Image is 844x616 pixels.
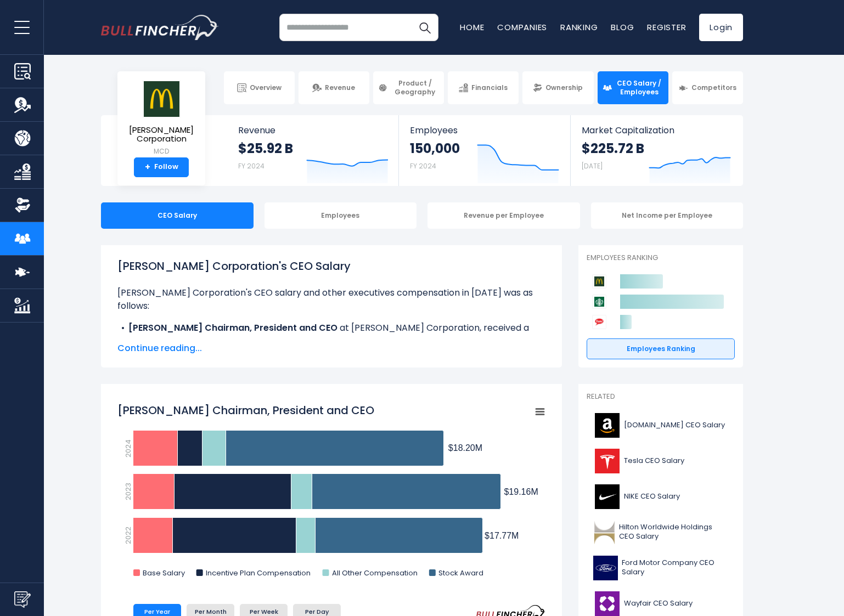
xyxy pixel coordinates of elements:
img: AMZN logo [593,413,621,438]
img: NKE logo [593,484,621,509]
tspan: $19.16M [504,487,538,496]
img: W logo [593,591,621,616]
text: Incentive Plan Compensation [206,568,311,578]
p: Employees Ranking [587,253,735,263]
span: Employees [410,125,559,135]
span: Market Capitalization [582,125,731,135]
a: Revenue [299,71,369,104]
span: Overview [250,83,282,92]
span: CEO Salary / Employees [615,79,663,96]
text: Stock Award [438,568,483,578]
div: CEO Salary [101,202,254,229]
a: [PERSON_NAME] Corporation MCD [126,80,197,157]
span: Ford Motor Company CEO Salary [622,558,728,577]
a: Ranking [560,21,598,33]
small: MCD [126,146,196,156]
a: Financials [448,71,519,104]
h1: [PERSON_NAME] Corporation's CEO Salary [117,258,545,274]
img: bullfincher logo [101,15,219,40]
strong: + [145,162,150,172]
a: +Follow [134,157,189,177]
a: Tesla CEO Salary [587,446,735,476]
a: Employees Ranking [587,338,735,359]
a: Market Capitalization $225.72 B [DATE] [571,115,742,186]
p: Related [587,392,735,402]
a: Overview [224,71,295,104]
tspan: [PERSON_NAME] Chairman, President and CEO ​ [117,403,377,418]
a: Companies [497,21,547,33]
a: Employees 150,000 FY 2024 [399,115,570,186]
img: HLT logo [593,520,616,545]
img: Yum! Brands competitors logo [592,315,606,329]
img: TSLA logo [593,449,621,473]
strong: $25.92 B [238,140,293,157]
tspan: $18.20M [448,443,482,453]
p: [PERSON_NAME] Corporation's CEO salary and other executives compensation in [DATE] was as follows: [117,286,545,313]
a: Competitors [672,71,743,104]
b: [PERSON_NAME] Chairman, President and CEO ​ [128,321,340,334]
a: Blog [611,21,634,33]
small: FY 2024 [410,161,436,171]
small: FY 2024 [238,161,265,171]
div: Net Income per Employee [591,202,744,229]
small: [DATE] [582,161,603,171]
span: Continue reading... [117,342,545,355]
a: Ownership [522,71,593,104]
img: Ownership [14,197,31,213]
a: Revenue $25.92 B FY 2024 [227,115,399,186]
span: [DOMAIN_NAME] CEO Salary [624,421,725,430]
span: Competitors [691,83,736,92]
li: at [PERSON_NAME] Corporation, received a total compensation of $18.20 M in [DATE]. [117,321,545,348]
span: NIKE CEO Salary [624,492,680,501]
text: Base Salary [143,568,185,578]
span: Revenue [238,125,388,135]
text: 2022 [123,527,133,544]
text: All Other Compensation [332,568,418,578]
a: CEO Salary / Employees [598,71,668,104]
a: Go to homepage [101,15,219,40]
a: Register [647,21,686,33]
span: [PERSON_NAME] Corporation [126,126,196,144]
div: Employees [265,202,417,229]
span: Financials [471,83,508,92]
div: Revenue per Employee [427,202,580,229]
span: Wayfair CEO Salary [624,599,693,608]
span: Revenue [325,83,355,92]
a: Ford Motor Company CEO Salary [587,553,735,583]
a: Product / Geography [373,71,444,104]
a: Hilton Worldwide Holdings CEO Salary [587,517,735,547]
span: Hilton Worldwide Holdings CEO Salary [619,523,728,541]
svg: Christopher Kempczinski Chairman, President and CEO ​ [117,397,545,589]
a: Home [460,21,484,33]
img: Starbucks Corporation competitors logo [592,295,606,309]
span: Ownership [545,83,583,92]
strong: 150,000 [410,140,460,157]
a: [DOMAIN_NAME] CEO Salary [587,410,735,440]
text: 2023 [123,483,133,500]
a: Login [699,14,743,41]
span: Tesla CEO Salary [624,456,684,466]
span: Product / Geography [391,79,439,96]
tspan: $17.77M [485,531,519,540]
button: Search [411,14,438,41]
img: McDonald's Corporation competitors logo [592,274,606,289]
strong: $225.72 B [582,140,644,157]
a: NIKE CEO Salary [587,482,735,512]
img: F logo [593,556,618,580]
text: 2024 [123,439,133,457]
